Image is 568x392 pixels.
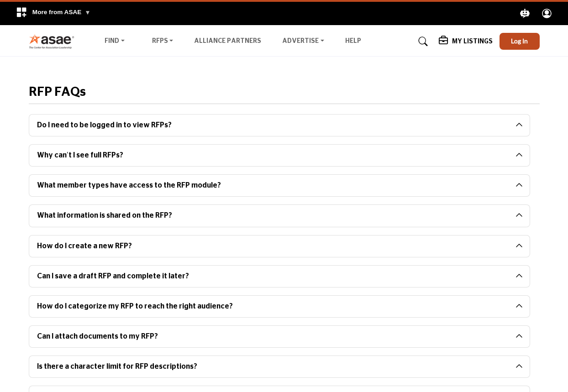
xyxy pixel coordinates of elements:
button: What information is shared on the RFP? [29,205,515,226]
div: My Listings [439,36,493,47]
h5: My Listings [452,37,493,46]
a: Search [410,34,434,49]
span: More from ASAE [32,9,91,16]
button: Do I need to be logged in to view RFPs? [29,115,515,136]
div: More from ASAE [10,2,96,25]
a: Advertise [276,35,331,48]
button: What member types have access to the RFP module? [29,175,515,196]
a: Alliance Partners [194,38,261,44]
button: Log In [500,33,540,50]
button: How do I categorize my RFP to reach the right audience? [29,296,515,317]
button: Can I save a draft RFP and complete it later? [29,266,515,287]
button: Why can’t I see full RFPs? [29,145,515,166]
a: Find [98,35,131,48]
img: Site Logo [29,34,79,49]
a: Help [345,38,361,44]
span: Log In [511,37,528,45]
button: Can I attach documents to my RFP? [29,326,515,347]
button: Is there a character limit for RFP descriptions? [29,356,515,377]
h2: RFP FAQs [29,85,86,100]
button: How do I create a new RFP? [29,235,515,257]
a: RFPs [146,35,180,48]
